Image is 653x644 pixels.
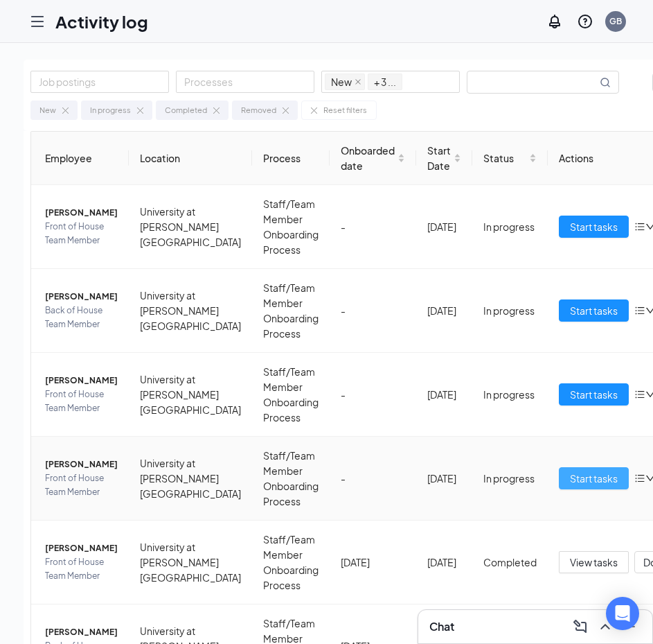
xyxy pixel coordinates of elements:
span: Front of House Team Member [45,555,118,583]
div: - [341,219,405,234]
span: [PERSON_NAME] [45,374,118,388]
button: ChevronUp [594,616,616,638]
div: [DATE] [427,471,461,486]
span: Start tasks [570,303,618,318]
span: close [355,78,361,85]
span: Start tasks [570,471,618,486]
svg: MagnifyingGlass [600,77,611,88]
h1: Activity log [55,10,148,33]
span: [PERSON_NAME] [45,290,118,304]
th: Start Date [416,132,472,185]
th: Location [129,132,252,185]
svg: QuestionInfo [577,13,593,30]
th: Onboarded date [330,132,416,185]
span: Start tasks [570,219,618,234]
td: University at [PERSON_NAME][GEOGRAPHIC_DATA] [129,521,252,604]
td: University at [PERSON_NAME][GEOGRAPHIC_DATA] [129,353,252,437]
div: [DATE] [427,387,461,402]
span: Front of House Team Member [45,471,118,499]
button: View tasks [559,551,629,573]
span: [PERSON_NAME] [45,541,118,555]
span: New [325,73,365,90]
span: Start tasks [570,387,618,402]
button: Start tasks [559,467,629,489]
div: In progress [483,303,537,318]
span: bars [634,389,645,400]
span: Onboarded date [341,143,395,173]
span: + 3 ... [368,73,402,90]
div: In progress [483,219,537,234]
span: New [331,74,352,89]
span: + 3 ... [374,74,396,89]
span: bars [634,473,645,484]
td: Staff/Team Member Onboarding Process [252,437,330,521]
div: - [341,303,405,318]
div: Completed [483,555,537,570]
div: [DATE] [427,555,461,570]
td: University at [PERSON_NAME][GEOGRAPHIC_DATA] [129,185,252,269]
span: Back of House Team Member [45,304,118,331]
div: [DATE] [427,303,461,318]
div: GB [609,15,622,27]
th: Employee [31,132,129,185]
span: bars [634,221,645,232]
div: New [39,104,56,116]
div: In progress [90,104,131,116]
td: University at [PERSON_NAME][GEOGRAPHIC_DATA] [129,437,252,521]
span: bars [634,305,645,316]
span: [PERSON_NAME] [45,458,118,471]
td: Staff/Team Member Onboarding Process [252,269,330,353]
button: Start tasks [559,383,629,406]
div: Reset filters [323,104,367,116]
svg: ChevronUp [597,618,614,635]
span: Status [483,150,526,166]
svg: Notifications [546,13,563,30]
h3: Chat [429,619,454,634]
span: Front of House Team Member [45,388,118,415]
svg: Hamburger [29,13,46,30]
td: Staff/Team Member Onboarding Process [252,353,330,437]
span: Front of House Team Member [45,220,118,247]
th: Status [472,132,548,185]
svg: ComposeMessage [572,618,589,635]
div: Open Intercom Messenger [606,597,639,630]
div: - [341,471,405,486]
td: University at [PERSON_NAME][GEOGRAPHIC_DATA] [129,269,252,353]
button: Start tasks [559,299,629,322]
button: ComposeMessage [569,616,591,638]
button: Start tasks [559,216,629,238]
td: Staff/Team Member Onboarding Process [252,185,330,269]
div: In progress [483,471,537,486]
div: [DATE] [341,555,405,570]
span: [PERSON_NAME] [45,206,118,220]
span: View tasks [570,555,618,570]
div: - [341,387,405,402]
div: [DATE] [427,219,461,234]
div: Removed [241,104,276,116]
span: [PERSON_NAME] [45,625,118,639]
div: Completed [165,104,207,116]
div: In progress [483,387,537,402]
td: Staff/Team Member Onboarding Process [252,521,330,604]
th: Process [252,132,330,185]
span: Start Date [427,143,451,173]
